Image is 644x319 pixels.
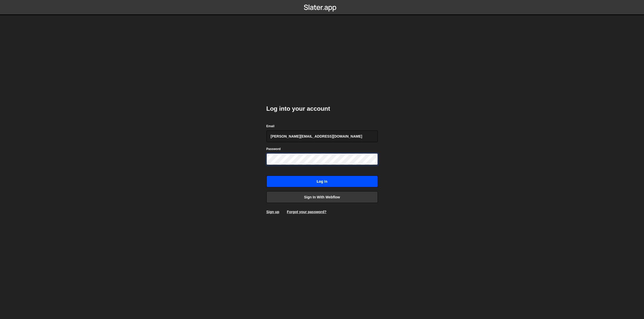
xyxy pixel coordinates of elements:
a: Forgot your password? [287,210,326,214]
a: Sign in with Webflow [266,191,378,203]
h2: Log into your account [266,105,378,113]
a: Sign up [266,210,279,214]
input: Log in [266,176,378,187]
label: Password [266,146,281,152]
label: Email [266,124,275,129]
